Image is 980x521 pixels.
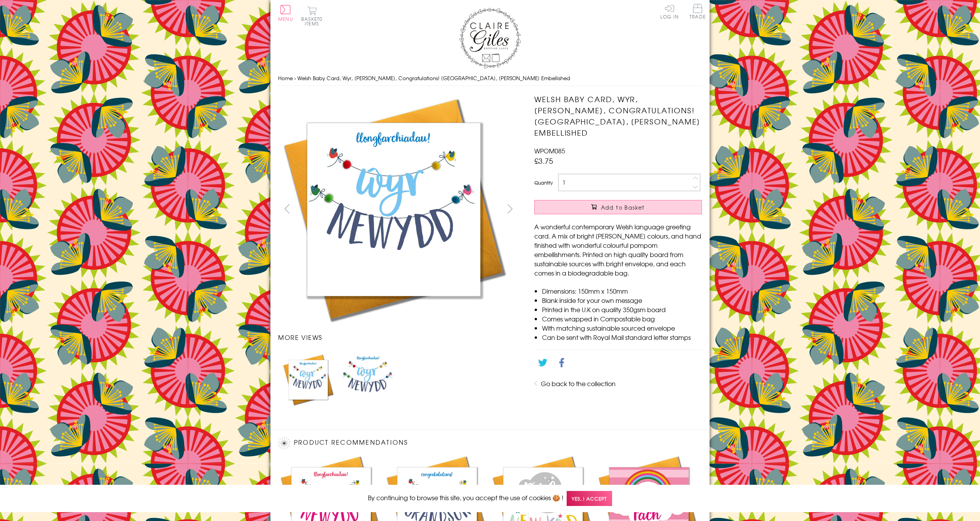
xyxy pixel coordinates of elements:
button: Menu [278,5,293,21]
span: £3.75 [534,155,553,166]
li: With matching sustainable sourced envelope [542,323,702,333]
span: › [294,74,296,82]
span: Welsh Baby Card, Wyr, [PERSON_NAME], Congratulations! [GEOGRAPHIC_DATA], [PERSON_NAME] Embellished [297,74,570,82]
span: Add to Basket [601,203,645,211]
h3: More views [278,333,519,342]
img: Claire Giles Greetings Cards [459,8,521,69]
button: prev [278,200,295,217]
a: Go back to the collection [541,379,616,388]
a: Home [278,74,293,82]
nav: breadcrumbs [278,71,702,86]
button: Basket0 items [301,6,322,26]
img: Welsh Baby Card, Wyr, Banner, Congratulations! New Grandson, Pompom Embellished [282,353,334,406]
li: Can be sent with Royal Mail standard letter stamps [542,333,702,342]
label: Quantity [534,179,553,186]
span: 0 items [305,15,322,27]
a: Trade [690,4,706,20]
span: Trade [690,4,706,19]
li: Dimensions: 150mm x 150mm [542,286,702,296]
img: Welsh Baby Card, Wyr, Banner, Congratulations! New Grandson, Pompom Embellished [278,94,509,325]
p: A wonderful contemporary Welsh language greeting card. A mix of bright [PERSON_NAME] colours, and... [534,222,702,277]
li: Printed in the U.K on quality 350gsm board [542,305,702,314]
li: Carousel Page 2 [338,350,398,410]
span: Menu [278,15,293,22]
button: Add to Basket [534,200,702,214]
button: next [502,200,519,217]
span: Yes, I accept [567,491,612,506]
span: WPOM085 [534,146,565,155]
img: Welsh Baby Card, Wyr, Banner, Congratulations! New Grandson, Pompom Embellished [342,353,394,406]
li: Blank inside for your own message [542,296,702,305]
a: Log In [660,4,679,19]
ul: Carousel Pagination [278,350,519,410]
h1: Welsh Baby Card, Wyr, [PERSON_NAME], Congratulations! [GEOGRAPHIC_DATA], [PERSON_NAME] Embellished [534,94,702,138]
li: Carousel Page 1 (Current Slide) [278,350,338,410]
li: Comes wrapped in Compostable bag [542,314,702,323]
h2: Product recommendations [278,437,702,449]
